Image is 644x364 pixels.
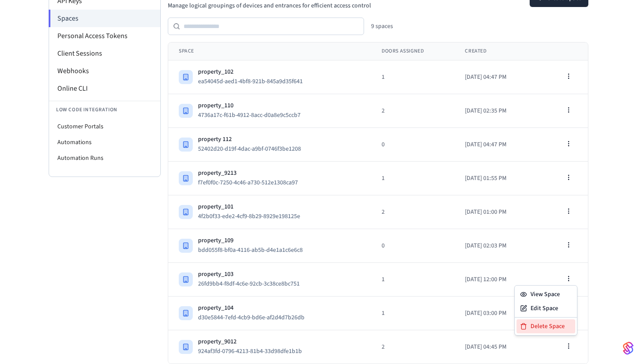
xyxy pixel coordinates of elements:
[371,263,454,297] td: 1
[371,195,454,229] td: 2
[198,67,310,76] div: property_102
[371,229,454,263] td: 0
[371,22,393,31] div: 9 spaces
[49,10,160,27] li: Spaces
[196,312,313,323] button: d30e5844-7efd-4cb9-bd6e-af2d4d7b26db
[196,211,309,222] button: 4f2b0f33-ede2-4cf9-8b29-8929e198125e
[517,319,575,333] div: Delete Space
[168,42,371,60] th: Space
[198,337,309,346] div: property_9012
[196,144,310,154] button: 52402d20-d19f-4dac-a9bf-0746f3be1208
[198,304,311,312] div: property_104
[371,297,454,330] td: 1
[371,42,454,60] th: Doors Assigned
[371,162,454,195] td: 1
[517,301,575,315] div: Edit Space
[454,60,537,94] td: [DATE] 04:47 PM
[371,60,454,94] td: 1
[454,330,537,364] td: [DATE] 04:45 PM
[196,76,311,87] button: ea54045d-aed1-4bf8-921b-845a9d35f641
[454,263,537,297] td: [DATE] 12:00 PM
[454,229,537,263] td: [DATE] 02:03 PM
[454,128,537,162] td: [DATE] 04:47 PM
[454,94,537,128] td: [DATE] 02:35 PM
[371,330,454,364] td: 2
[198,169,305,177] div: property_9213
[198,101,308,110] div: property_110
[49,27,160,45] li: Personal Access Tokens
[454,195,537,229] td: [DATE] 01:00 PM
[454,162,537,195] td: [DATE] 01:55 PM
[517,287,575,301] div: View Space
[196,346,311,357] button: 924af3fd-0796-4213-81b4-33d98dfe1b1b
[454,42,537,60] th: Created
[454,297,537,330] td: [DATE] 03:00 PM
[49,119,160,134] li: Customer Portals
[168,1,371,11] p: Manage logical groupings of devices and entrances for efficient access control
[49,45,160,62] li: Client Sessions
[49,150,160,166] li: Automation Runs
[196,279,308,289] button: 26fd9bb4-f8df-4c6e-92cb-3c38ce8bc751
[623,341,633,355] img: SeamLogoGradient.69752ec5.svg
[49,134,160,150] li: Automations
[198,236,310,245] div: property_109
[371,94,454,128] td: 2
[49,80,160,97] li: Online CLI
[196,110,309,120] button: 4736a17c-f61b-4912-8acc-d0a8e9c5ccb7
[49,101,160,119] li: Low Code Integration
[198,202,307,211] div: property_101
[49,62,160,80] li: Webhooks
[196,245,311,255] button: bdd055f8-bf0a-4116-ab5b-d4e1a1c6e6c8
[196,177,307,188] button: f7ef0f0c-7250-4c46-a730-512e1308ca97
[198,135,308,144] div: property 112
[371,128,454,162] td: 0
[198,270,307,279] div: property_103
